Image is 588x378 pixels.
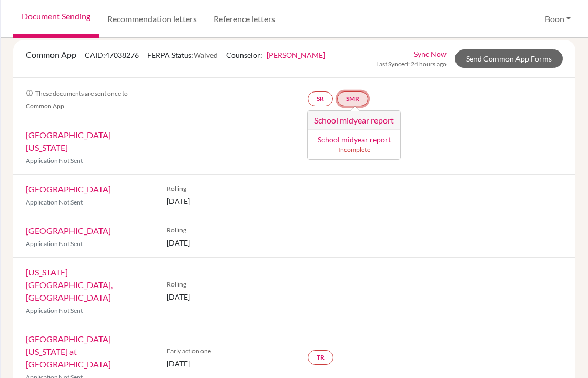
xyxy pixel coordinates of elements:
[167,358,281,369] span: [DATE]
[26,240,83,248] span: Application Not Sent
[26,89,128,110] span: These documents are sent once to Common App
[26,184,111,194] a: [GEOGRAPHIC_DATA]
[167,280,281,289] span: Rolling
[414,48,447,59] a: Sync Now
[308,350,333,365] a: TR
[26,334,111,369] a: [GEOGRAPHIC_DATA][US_STATE] at [GEOGRAPHIC_DATA]
[26,307,83,314] span: Application Not Sent
[85,50,139,59] span: CAID: 47038276
[167,346,281,356] span: Early action one
[167,184,281,193] span: Rolling
[26,130,111,152] a: [GEOGRAPHIC_DATA][US_STATE]
[167,291,281,302] span: [DATE]
[26,157,83,165] span: Application Not Sent
[167,237,281,248] span: [DATE]
[314,145,394,155] small: Incomplete
[26,198,83,206] span: Application Not Sent
[376,59,447,69] span: Last Synced: 24 hours ago
[317,135,390,144] a: School midyear report
[455,49,563,68] a: Send Common App Forms
[167,226,281,235] span: Rolling
[26,226,111,236] a: [GEOGRAPHIC_DATA]
[147,50,218,59] span: FERPA Status:
[308,91,333,106] a: SR
[540,9,575,29] button: Boon
[26,49,76,59] span: Common App
[308,111,400,130] h3: School midyear report
[267,50,325,59] a: [PERSON_NAME]
[337,91,368,106] a: SMRSchool midyear report School midyear report Incomplete
[167,196,281,207] span: [DATE]
[226,50,325,59] span: Counselor:
[194,50,218,59] span: Waived
[26,267,113,302] a: [US_STATE][GEOGRAPHIC_DATA], [GEOGRAPHIC_DATA]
